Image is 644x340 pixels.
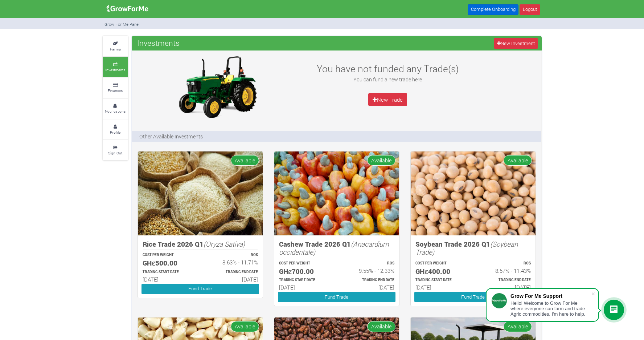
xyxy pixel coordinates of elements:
[480,278,531,283] p: Estimated Trading End Date
[139,133,203,140] p: Other Available Investments
[204,239,245,248] i: (Oryza Sativa)
[103,99,128,119] a: Notifications
[279,240,394,256] h5: Cashew Trade 2026 Q1
[103,78,128,98] a: Finances
[494,38,538,49] a: New Investment
[343,278,394,283] p: Estimated Trading End Date
[279,239,389,257] i: (Anacardium occidentale)
[231,321,259,332] span: Available
[415,278,467,283] p: Estimated Trading Start Date
[415,261,467,266] p: COST PER WEIGHT
[279,261,330,266] p: COST PER WEIGHT
[105,109,126,114] small: Notifications
[110,130,120,135] small: Profile
[504,155,532,166] span: Available
[143,276,194,283] h6: [DATE]
[343,261,394,266] p: ROS
[105,67,125,72] small: Investments
[143,270,194,275] p: Estimated Trading Start Date
[135,36,181,50] span: Investments
[207,259,258,266] h6: 8.63% - 11.71%
[141,284,259,294] a: Fund Trade
[510,293,591,299] div: Grow For Me Support
[103,140,128,160] a: Sign Out
[143,252,194,258] p: COST PER WEIGHT
[504,321,532,332] span: Available
[415,240,531,256] h5: Soybean Trade 2026 Q1
[103,36,128,56] a: Farms
[108,150,122,155] small: Sign Out
[367,321,395,332] span: Available
[415,267,467,276] h5: GHȼ400.00
[143,259,194,267] h5: GHȼ500.00
[343,284,394,291] h6: [DATE]
[279,267,330,276] h5: GHȼ700.00
[279,284,330,291] h6: [DATE]
[207,276,258,283] h6: [DATE]
[138,151,263,235] img: growforme image
[278,292,395,302] a: Fund Trade
[110,46,121,52] small: Farms
[143,240,258,248] h5: Rice Trade 2026 Q1
[207,270,258,275] p: Estimated Trading End Date
[309,76,467,83] p: You can fund a new trade here
[468,4,518,15] a: Complete Onboarding
[415,239,518,257] i: (Soybean Trade)
[207,252,258,258] p: ROS
[415,284,467,291] h6: [DATE]
[367,155,395,166] span: Available
[510,300,591,317] div: Hello! Welcome to Grow For Me where everyone can farm and trade Agric commodities. I'm here to help.
[104,1,151,16] img: growforme image
[279,278,330,283] p: Estimated Trading Start Date
[231,155,259,166] span: Available
[480,261,531,266] p: ROS
[108,88,123,93] small: Finances
[520,4,540,15] a: Logout
[414,292,532,302] a: Fund Trade
[274,151,399,235] img: growforme image
[368,93,407,106] a: New Trade
[103,57,128,77] a: Investments
[172,54,263,120] img: growforme image
[480,267,531,274] h6: 8.57% - 11.43%
[104,21,140,27] small: Grow For Me Panel
[343,267,394,274] h6: 9.55% - 12.33%
[309,63,467,74] h3: You have not funded any Trade(s)
[103,120,128,139] a: Profile
[411,151,536,235] img: growforme image
[480,284,531,291] h6: [DATE]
